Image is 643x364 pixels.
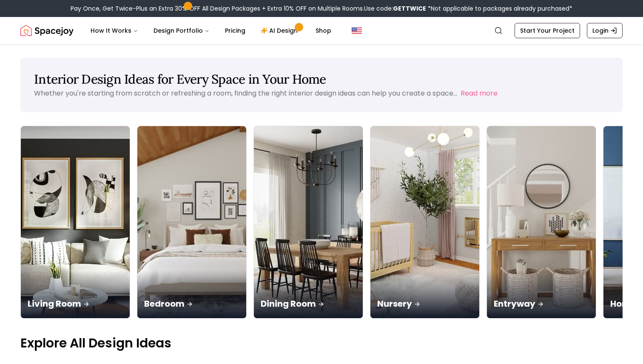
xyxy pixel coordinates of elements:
[370,126,480,319] a: NurseryNursery
[587,23,623,38] a: Login
[20,17,623,44] nav: Global
[137,126,246,318] img: Bedroom
[515,23,580,38] a: Start Your Project
[20,22,74,39] img: Spacejoy Logo
[34,71,609,87] h1: Interior Design Ideas for Every Space in Your Home
[370,126,479,318] img: Nursery
[254,22,307,39] a: AI Design
[137,126,247,319] a: BedroomBedroom
[254,126,363,318] img: Dining Room
[147,22,216,39] button: Design Portfolio
[494,298,589,310] p: Entryway
[34,88,457,98] p: Whether you're starting from scratch or refreshing a room, finding the right interior design idea...
[84,22,338,39] nav: Main
[218,22,252,39] a: Pricing
[364,4,426,13] span: Use code:
[309,22,338,39] a: Shop
[377,298,472,310] p: Nursery
[20,126,130,319] a: Living RoomLiving Room
[426,4,572,13] span: *Not applicable to packages already purchased*
[28,298,123,310] p: Living Room
[144,298,239,310] p: Bedroom
[487,126,596,319] a: EntrywayEntryway
[261,298,356,310] p: Dining Room
[253,126,363,319] a: Dining RoomDining Room
[461,88,498,99] button: Read more
[20,336,623,351] p: Explore All Design Ideas
[352,25,362,36] img: United States
[487,126,596,318] img: Entryway
[71,4,572,13] div: Pay Once, Get Twice-Plus an Extra 30% OFF All Design Packages + Extra 10% OFF on Multiple Rooms.
[21,126,130,318] img: Living Room
[84,22,145,39] button: How It Works
[393,4,426,13] b: GETTWICE
[20,22,74,39] a: Spacejoy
